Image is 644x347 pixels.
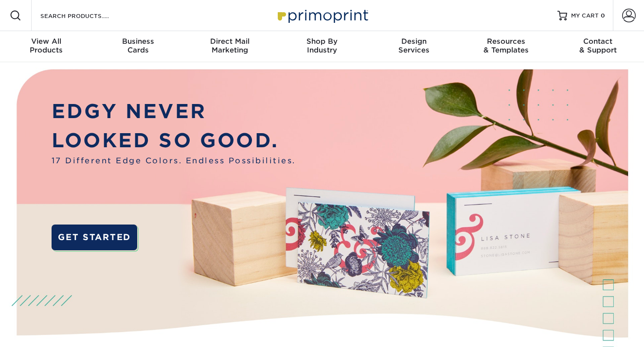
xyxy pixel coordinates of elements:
span: Business [92,37,184,46]
a: BusinessCards [92,31,184,62]
a: Contact& Support [552,31,644,62]
div: & Support [552,37,644,54]
a: Direct MailMarketing [184,31,276,62]
input: SEARCH PRODUCTS..... [39,10,134,21]
span: Design [368,37,460,46]
span: Resources [460,37,552,46]
div: & Templates [460,37,552,54]
a: Shop ByIndustry [276,31,368,62]
span: Shop By [276,37,368,46]
div: Cards [92,37,184,54]
div: Marketing [184,37,276,54]
img: Primoprint [273,5,371,26]
p: LOOKED SO GOOD. [52,126,296,156]
span: MY CART [571,12,599,20]
span: Direct Mail [184,37,276,46]
p: EDGY NEVER [52,97,296,126]
a: GET STARTED [52,225,137,250]
div: Services [368,37,460,54]
span: Contact [552,37,644,46]
a: Resources& Templates [460,31,552,62]
div: Industry [276,37,368,54]
span: 0 [601,12,605,19]
a: DesignServices [368,31,460,62]
span: 17 Different Edge Colors. Endless Possibilities. [52,155,296,167]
